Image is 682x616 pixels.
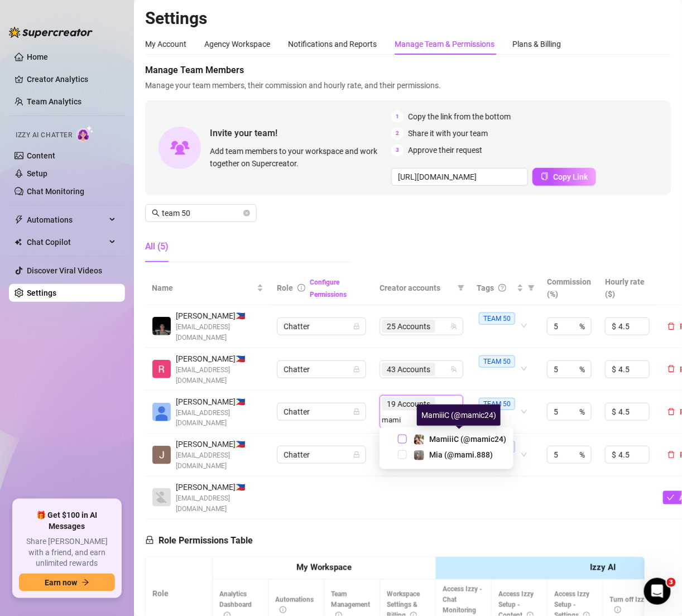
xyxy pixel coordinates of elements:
p: Getting Started [11,97,199,108]
th: Hourly rate ($) [598,271,656,305]
span: Approve their request [408,144,482,156]
span: [PERSON_NAME] 🇵🇭 [176,353,263,365]
p: Izzy - AI Chatter [11,154,199,166]
span: check [667,494,675,502]
span: Share it with your team [408,127,488,139]
span: [EMAIL_ADDRESS][DOMAIN_NAME] [176,450,263,471]
span: Help [129,376,150,384]
img: AI Chatter [76,126,94,142]
span: 43 Accounts [382,363,435,376]
span: delete [667,365,675,373]
input: Search for help [7,29,216,51]
span: 1 [391,110,404,123]
span: Creator accounts [380,282,453,294]
span: lock [353,323,360,330]
input: Search members [162,207,241,219]
img: MamiiiC (@mamic24) [414,435,424,445]
span: Automations [275,596,314,614]
button: close-circle [243,210,250,216]
span: [PERSON_NAME] 🇵🇭 [176,481,263,493]
a: Content [27,151,55,160]
a: Chat Monitoring [27,187,84,196]
div: Manage Team & Permissions [395,38,494,50]
span: delete [667,408,675,416]
h1: Help [98,5,128,24]
button: Messages [56,348,112,393]
span: Turn off Izzy [610,596,648,614]
img: Anne Margarett Rodriguez [152,403,171,421]
span: Name [152,282,254,294]
th: Name [145,271,270,305]
span: Copy the link from the bottom [408,110,511,123]
span: Earn now [45,578,77,587]
span: search [152,209,160,217]
span: [EMAIL_ADDRESS][DOMAIN_NAME] [176,493,263,514]
span: Messages [65,376,103,384]
div: Plans & Billing [512,38,561,50]
span: 2 [391,127,404,139]
span: filter [528,285,535,291]
a: Team Analytics [27,97,81,106]
span: 13 articles [11,251,52,263]
img: Carlos Miguel Aguilar [152,317,171,335]
span: TEAM 50 [479,312,515,325]
span: [EMAIL_ADDRESS][DOMAIN_NAME] [176,365,263,386]
span: thunderbolt [15,215,23,224]
h2: Settings [145,8,671,29]
button: News [167,348,223,393]
button: Earn nowarrow-right [19,574,115,591]
span: Select tree node [398,450,407,459]
span: Tags [477,282,494,294]
strong: Izzy AI [590,562,616,572]
img: Chat Copilot [15,238,22,246]
img: John Dhel Felisco [152,446,171,464]
span: info-circle [280,607,286,613]
span: lock [353,451,360,458]
span: team [450,323,457,330]
img: logo-BBDzfeDw.svg [9,27,93,38]
h5: Role Permissions Table [145,534,253,547]
span: [EMAIL_ADDRESS][DOMAIN_NAME] [176,322,263,343]
span: team [450,366,457,373]
div: My Account [145,38,186,50]
a: Home [27,52,48,61]
span: Select tree node [398,435,407,444]
a: Setup [27,169,47,178]
span: lock [353,408,360,415]
span: Invite your team! [210,126,391,140]
p: CRM, Chatting and Management Tools [11,211,199,223]
span: Chatter [284,403,359,420]
span: Manage Team Members [145,64,671,77]
span: TEAM 50 [479,398,515,410]
span: info-circle [614,607,621,613]
span: Mia (@mami.888) [429,450,493,459]
a: Creator Analytics [27,70,116,88]
span: Share [PERSON_NAME] with a friend, and earn unlimited rewards [19,536,115,569]
span: 3 articles [11,182,47,194]
strong: My Workspace [296,562,352,572]
div: Notifications and Reports [288,38,377,50]
span: 25 Accounts [387,320,430,333]
img: Luke Warren Jimenez [152,488,171,507]
p: Billing [11,338,199,350]
span: Automations [27,211,106,229]
th: Commission (%) [540,271,598,305]
span: 3 [667,578,676,587]
span: arrow-right [81,579,89,586]
p: Learn about the Supercreator platform and its features [11,225,199,249]
span: 19 Accounts [382,397,435,411]
span: Chat Copilot [27,233,106,251]
span: filter [458,285,464,291]
span: Copy Link [553,172,588,181]
span: Add team members to your workspace and work together on Supercreator. [210,145,387,170]
a: Settings [27,288,56,297]
button: Help [112,348,167,393]
span: info-circle [297,284,305,292]
span: TEAM 50 [479,355,515,368]
span: Chatter [284,361,359,378]
span: MamiiiC (@mamic24) [429,435,506,444]
span: 5 articles [11,124,47,136]
span: Chatter [284,318,359,335]
span: 🎁 Get $100 in AI Messages [19,510,115,532]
